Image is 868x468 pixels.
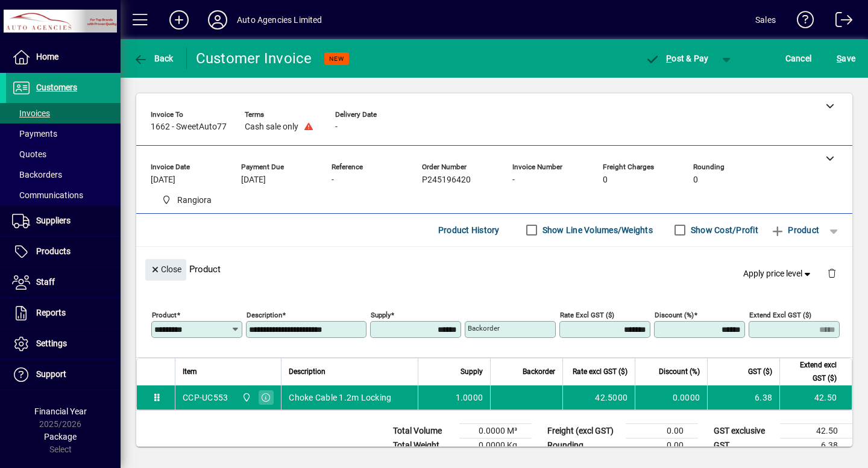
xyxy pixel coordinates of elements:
mat-label: Supply [371,310,391,319]
a: Payments [6,123,121,144]
button: Post & Pay [640,48,715,69]
span: ost & Pay [646,54,709,63]
span: Rate excl GST ($) [573,365,627,378]
td: GST exclusive [708,423,780,438]
span: Rangiora [157,193,216,208]
button: Product History [433,219,505,241]
button: Save [834,48,858,69]
a: Communications [6,185,121,205]
app-page-header-button: Delete [817,267,846,278]
app-page-header-button: Close [142,264,189,275]
span: Rangiora [239,391,253,404]
div: Auto Agencies Limited [237,10,322,30]
a: Staff [6,267,121,298]
td: Freight (excl GST) [541,423,626,438]
td: 6.38 [707,385,779,410]
span: [DATE] [151,175,175,185]
span: Staff [36,277,55,287]
a: Products [6,237,121,267]
mat-label: Product [152,310,177,319]
a: Settings [6,329,121,359]
a: Backorders [6,164,121,185]
span: Quotes [12,149,46,159]
span: 0 [603,175,608,185]
span: Home [36,52,58,61]
span: [DATE] [241,175,266,185]
td: Total Volume [387,423,459,438]
span: Backorder [523,365,555,378]
td: 42.50 [779,385,852,410]
a: Logout [826,2,853,42]
a: Knowledge Base [788,2,814,42]
span: 1.0000 [456,392,483,404]
span: P245196420 [422,175,471,185]
button: Add [160,9,198,31]
span: GST ($) [748,365,772,378]
a: Quotes [6,144,121,164]
span: Support [36,369,66,379]
a: Suppliers [6,206,121,236]
mat-label: Extend excl GST ($) [749,310,811,319]
td: 42.50 [780,423,852,438]
span: Apply price level [743,267,813,280]
span: - [335,122,338,132]
td: 0.00 [626,423,698,438]
button: Close [145,259,186,281]
span: Cancel [785,49,812,68]
span: Backorders [12,170,62,179]
label: Show Line Volumes/Weights [540,224,653,236]
span: S [837,54,841,63]
span: Discount (%) [659,365,700,378]
span: Communications [12,190,83,200]
span: Reports [36,308,66,317]
span: Supply [461,365,483,378]
div: Customer Invoice [196,49,312,68]
span: Financial Year [34,407,87,416]
span: Suppliers [36,216,71,225]
button: Delete [817,259,846,288]
span: Customers [36,83,77,92]
span: Choke Cable 1.2m Locking [289,392,391,404]
span: Product History [438,220,500,240]
span: Payments [12,129,57,139]
span: - [512,175,515,185]
span: Close [150,260,181,279]
td: 0.0000 [635,385,707,410]
span: P [666,54,671,63]
div: CCP-UC553 [183,392,228,404]
mat-label: Discount (%) [655,310,694,319]
button: Back [130,48,177,69]
button: Apply price level [738,263,818,284]
span: NEW [329,55,344,63]
td: Total Weight [387,438,459,452]
mat-label: Rate excl GST ($) [560,310,614,319]
span: Extend excl GST ($) [787,358,837,385]
mat-label: Description [247,310,282,319]
span: Rangiora [177,194,212,207]
button: Product [764,219,825,241]
div: Sales [755,10,776,30]
span: Item [183,365,197,378]
div: 42.5000 [570,392,627,404]
a: Reports [6,298,121,328]
label: Show Cost/Profit [688,224,758,236]
mat-label: Backorder [468,324,500,332]
a: Home [6,42,121,72]
span: Cash sale only [245,122,298,132]
span: Settings [36,339,67,348]
td: 6.38 [780,438,852,452]
span: Description [289,365,325,378]
a: Support [6,360,121,390]
span: Products [36,246,71,256]
button: Cancel [782,48,815,69]
span: ave [837,49,855,68]
td: 0.0000 Kg [459,438,532,452]
span: 1662 - SweetAuto77 [151,122,227,132]
div: Product [136,247,852,291]
app-page-header-button: Back [121,48,187,69]
span: 0 [693,175,698,185]
span: Package [44,432,77,441]
span: Back [133,54,174,63]
td: Rounding [541,438,626,452]
td: GST [708,438,780,452]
